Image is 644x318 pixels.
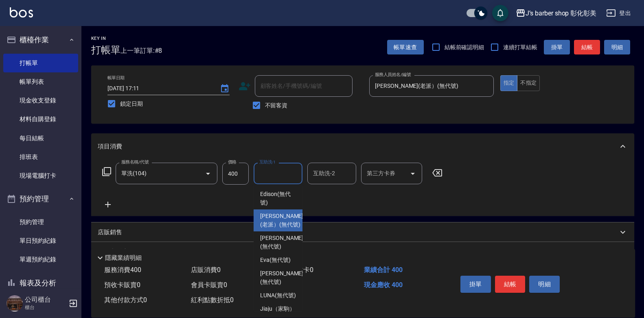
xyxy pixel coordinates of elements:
a: 單日預約紀錄 [3,231,78,250]
h2: Key In [91,36,120,41]
a: 單週預約紀錄 [3,250,78,269]
span: 連續打單結帳 [503,43,537,52]
span: [PERSON_NAME](老派） (無代號) [260,212,303,229]
label: 帳單日期 [107,75,125,81]
button: 預約管理 [3,188,78,209]
span: 結帳前確認明細 [445,43,484,52]
p: 項目消費 [98,142,122,151]
h3: 打帳單 [91,44,120,56]
a: 預約管理 [3,213,78,231]
span: 其他付款方式 0 [104,296,147,304]
button: 掛單 [544,40,570,55]
label: 服務人員姓名/編號 [375,72,411,78]
label: 價格 [228,159,237,165]
a: 排班表 [3,148,78,166]
button: 明細 [529,276,560,293]
button: J’s barber shop 彰化彰美 [513,5,600,22]
p: 櫃台 [25,304,66,311]
a: 帳單列表 [3,72,78,91]
h5: 公司櫃台 [25,296,66,304]
div: J’s barber shop 彰化彰美 [526,8,596,18]
button: Open [202,167,215,180]
button: Open [406,167,419,180]
span: 紅利點數折抵 0 [191,296,234,304]
div: 項目消費 [91,133,634,159]
img: Person [7,295,23,311]
button: 結帳 [574,40,600,55]
button: 報表及分析 [3,272,78,294]
span: 店販消費 0 [191,266,221,274]
span: 鎖定日期 [120,100,143,108]
a: 每日結帳 [3,129,78,148]
a: 現場電腦打卡 [3,166,78,185]
span: 會員卡販賣 0 [191,281,227,289]
span: 上一筆訂單:#8 [120,46,162,56]
label: 服務名稱/代號 [121,159,149,165]
span: 業績合計 400 [364,266,403,274]
button: 登出 [603,6,634,21]
span: 預收卡販賣 0 [104,281,140,289]
input: YYYY/MM/DD hh:mm [107,82,212,95]
button: save [492,5,508,21]
button: 帳單速查 [387,40,424,55]
a: 材料自購登錄 [3,110,78,129]
label: 互助洗-1 [259,159,276,165]
span: 服務消費 400 [104,266,141,274]
div: 店販銷售 [91,222,634,242]
button: Choose date, selected date is 2025-10-10 [215,79,234,98]
span: Edison (無代號) [260,190,296,207]
button: 指定 [500,75,518,91]
button: 櫃檯作業 [3,29,78,50]
a: 打帳單 [3,54,78,72]
p: 隱藏業績明細 [105,254,142,262]
button: 結帳 [495,276,526,293]
p: 店販銷售 [98,228,122,237]
div: 預收卡販賣 [91,242,634,261]
span: LUNA (無代號) [260,291,296,300]
button: 明細 [604,40,630,55]
button: 不指定 [517,75,540,91]
a: 現金收支登錄 [3,91,78,110]
span: 現金應收 400 [364,281,403,289]
span: 不留客資 [265,101,288,110]
span: [PERSON_NAME] (無代號) [260,269,303,286]
button: 掛單 [460,276,491,293]
p: 預收卡販賣 [98,248,128,256]
span: Eva (無代號) [260,256,291,264]
img: Logo [10,7,33,17]
span: [PERSON_NAME] (無代號) [260,234,303,251]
